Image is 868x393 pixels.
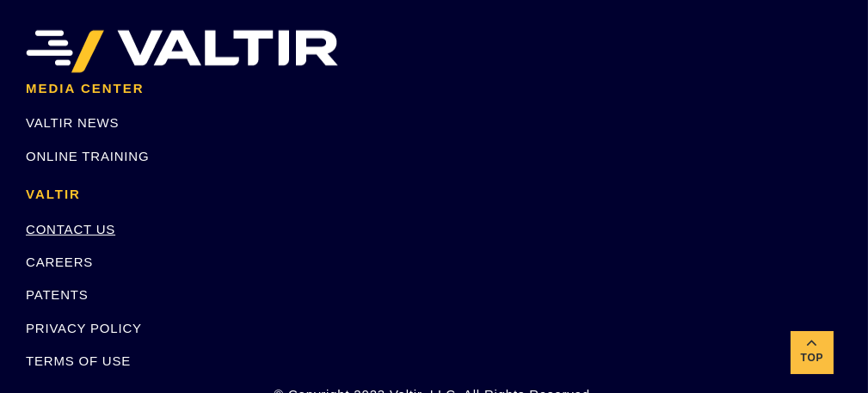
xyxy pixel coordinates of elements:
[26,222,115,236] a: CONTACT US
[26,255,93,269] a: CAREERS
[791,348,834,368] span: Top
[26,30,338,73] img: VALTIR
[26,321,142,335] a: PRIVACY POLICY
[26,287,89,302] a: PATENTS
[26,82,842,96] h2: MEDIA CENTER
[26,353,131,368] a: TERMS OF USE
[26,149,149,163] a: ONLINE TRAINING
[26,115,119,130] a: VALTIR NEWS
[791,331,834,374] a: Top
[26,187,842,202] h2: VALTIR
